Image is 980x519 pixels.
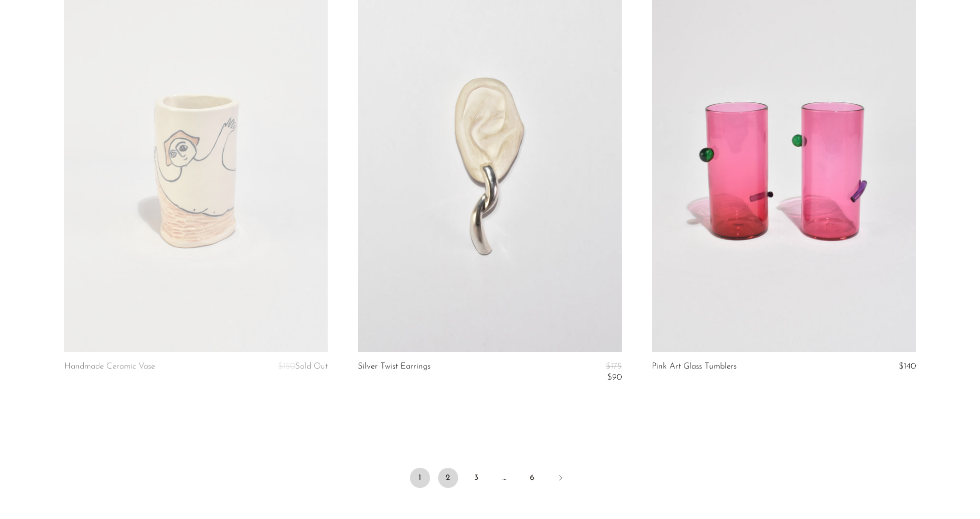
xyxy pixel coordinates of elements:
[358,362,431,383] a: Silver Twist Earrings
[295,362,328,371] span: Sold Out
[466,468,486,488] a: 3
[278,362,295,371] span: $150
[64,362,155,373] a: Handmade Ceramic Vase
[522,468,542,488] a: 6
[494,468,514,488] span: …
[438,468,458,488] a: 2
[410,468,430,488] span: 1
[606,362,622,371] span: $175
[899,362,916,371] span: $140
[550,468,571,490] a: Next
[607,373,622,382] span: $90
[652,362,737,371] a: Pink Art Glass Tumblers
